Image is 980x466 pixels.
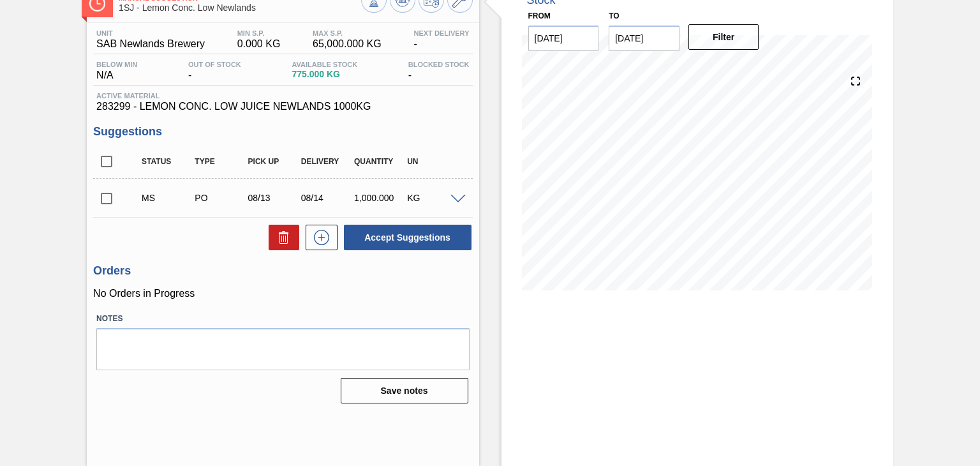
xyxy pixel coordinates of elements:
span: SAB Newlands Brewery [96,38,205,50]
span: MAX S.P. [313,29,382,37]
div: Type [191,157,249,166]
div: Purchase order [191,193,249,203]
span: Active Material [96,92,469,100]
button: Filter [688,24,759,50]
div: 08/14/2025 [298,193,356,203]
input: mm/dd/yyyy [528,26,599,51]
label: From [528,11,551,20]
input: mm/dd/yyyy [609,26,679,51]
div: Manual Suggestion [138,193,197,203]
h3: Orders [93,264,472,278]
div: UN [404,157,462,166]
span: 775.000 KG [292,70,357,79]
span: Below Min [96,61,137,68]
label: Notes [96,310,469,328]
div: Pick up [245,157,303,166]
span: Blocked Stock [408,61,470,68]
span: 1SJ - Lemon Conc. Low Newlands [119,3,360,13]
div: New suggestion [299,225,338,250]
div: 08/13/2025 [245,193,303,203]
div: Quantity [351,157,409,166]
span: 0.000 KG [237,38,281,50]
div: - [185,61,244,81]
div: - [405,61,473,81]
span: MIN S.P. [237,29,281,37]
div: N/A [93,61,140,81]
div: - [410,29,472,50]
div: 1,000.000 [351,193,409,203]
span: 283299 - LEMON CONC. LOW JUICE NEWLANDS 1000KG [96,101,469,112]
button: Save notes [341,378,468,403]
p: No Orders in Progress [93,288,472,299]
div: KG [404,193,462,203]
span: Unit [96,29,205,37]
span: Out Of Stock [188,61,241,68]
button: Accept Suggestions [344,225,471,250]
span: Next Delivery [413,29,469,37]
h3: Suggestions [93,125,472,139]
span: Available Stock [292,61,357,68]
label: to [609,11,619,20]
div: Delivery [298,157,356,166]
div: Status [138,157,197,166]
div: Accept Suggestions [338,223,473,252]
div: Delete Suggestions [262,225,299,250]
span: 65,000.000 KG [313,38,382,50]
